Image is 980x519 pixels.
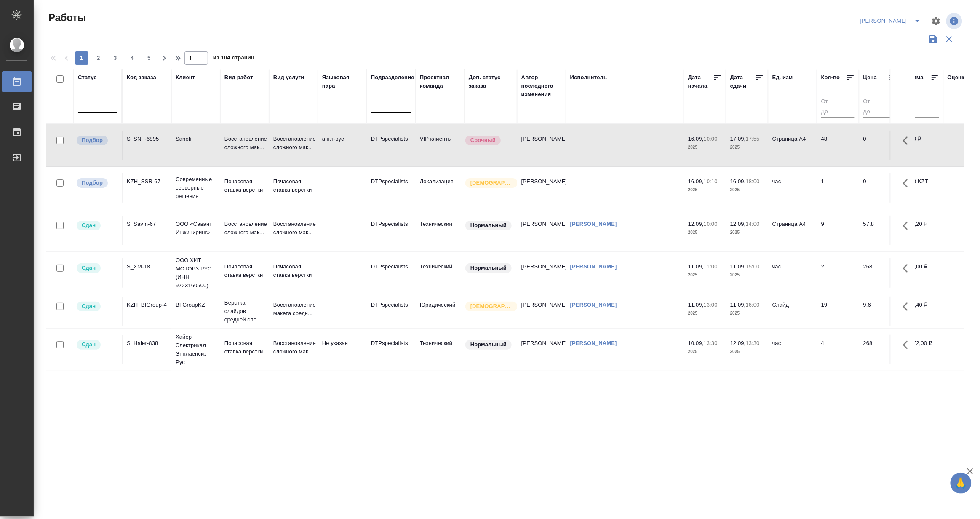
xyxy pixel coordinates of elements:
[730,221,746,227] p: 12.09,
[521,73,562,99] div: Автор последнего изменения
[859,335,901,364] td: 268
[730,228,764,237] p: 2025
[941,31,957,47] button: Сбросить фильтры
[704,263,718,270] p: 11:00
[176,333,216,367] p: Хайер Электрикал Эпплаенсиз Рус
[109,54,122,62] span: 3
[470,179,513,187] p: [DEMOGRAPHIC_DATA]
[901,335,943,364] td: 1 072,00 ₽
[213,53,254,65] span: из 104 страниц
[76,135,117,146] div: Можно подбирать исполнителей
[948,73,968,82] div: Оценка
[176,220,216,237] p: ООО «Савант Инжиниринг»
[224,339,265,356] p: Почасовая ставка верстки
[954,474,968,492] span: 🙏
[898,335,918,355] button: Здесь прячутся важные кнопки
[688,73,713,90] div: Дата начала
[367,258,416,288] td: DTPspecialists
[898,297,918,317] button: Здесь прячутся важные кнопки
[688,263,704,270] p: 11.09,
[821,73,840,82] div: Кол-во
[127,135,167,143] div: S_SNF-6895
[688,309,722,318] p: 2025
[863,107,897,118] input: До
[224,135,265,152] p: Восстановление сложного мак...
[817,258,859,288] td: 2
[127,262,167,271] div: S_XM-18
[82,221,96,230] p: Сдан
[570,302,617,308] a: [PERSON_NAME]
[821,107,855,118] input: До
[82,136,103,144] p: Подбор
[371,73,414,82] div: Подразделение
[416,173,465,203] td: Локализация
[946,13,964,29] span: Посмотреть информацию
[768,258,817,288] td: час
[746,221,760,227] p: 14:00
[901,258,943,288] td: 536,00 ₽
[224,299,265,324] p: Верстка слайдов средней сло...
[951,473,972,494] button: 🙏
[517,335,566,364] td: [PERSON_NAME]
[704,178,718,185] p: 10:10
[688,186,722,194] p: 2025
[730,271,764,279] p: 2025
[858,14,926,28] div: split button
[817,216,859,245] td: 9
[176,135,216,143] p: Sanofi
[704,302,718,308] p: 13:00
[470,221,507,230] p: Нормальный
[273,301,314,318] p: Восстановление макета средн...
[688,302,704,308] p: 11.09,
[416,297,465,326] td: Юридический
[730,302,746,308] p: 11.09,
[420,73,460,90] div: Проектная команда
[318,335,367,364] td: Не указан
[901,297,943,326] td: 182,40 ₽
[901,131,943,160] td: 0,00 ₽
[176,301,216,309] p: BI GroupKZ
[517,173,566,203] td: [PERSON_NAME]
[772,73,793,82] div: Ед. изм
[76,339,117,350] div: Менеджер проверил работу исполнителя, передает ее на следующий этап
[127,220,167,228] div: S_SavIn-67
[82,340,96,349] p: Сдан
[730,186,764,194] p: 2025
[127,301,167,309] div: KZH_BIGroup-4
[82,179,103,187] p: Подбор
[367,216,416,245] td: DTPspecialists
[224,220,265,237] p: Восстановление сложного мак...
[859,173,901,203] td: 0
[176,73,195,82] div: Клиент
[817,297,859,326] td: 19
[570,73,607,82] div: Исполнитель
[688,340,704,346] p: 10.09,
[127,177,167,186] div: KZH_SSR-67
[817,131,859,160] td: 48
[768,297,817,326] td: Слайд
[273,262,314,279] p: Почасовая ставка верстки
[76,301,117,312] div: Менеджер проверил работу исполнителя, передает ее на следующий этап
[322,73,363,90] div: Языковая пара
[416,216,465,245] td: Технический
[730,73,756,90] div: Дата сдачи
[704,221,718,227] p: 10:00
[470,264,507,272] p: Нормальный
[273,135,314,152] p: Восстановление сложного мак...
[863,73,877,82] div: Цена
[746,340,760,346] p: 13:30
[82,302,96,310] p: Сдан
[82,264,96,272] p: Сдан
[730,348,764,356] p: 2025
[898,258,918,278] button: Здесь прячутся важные кнопки
[688,271,722,279] p: 2025
[76,262,117,274] div: Менеджер проверил работу исполнителя, передает ее на следующий этап
[176,256,216,290] p: ООО ХИТ МОТОРЗ РУС (ИНН 9723160500)
[127,73,156,82] div: Код заказа
[517,258,566,288] td: [PERSON_NAME]
[126,51,139,65] button: 4
[688,136,704,142] p: 16.09,
[746,302,760,308] p: 16:00
[901,216,943,245] td: 520,20 ₽
[224,73,253,82] div: Вид работ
